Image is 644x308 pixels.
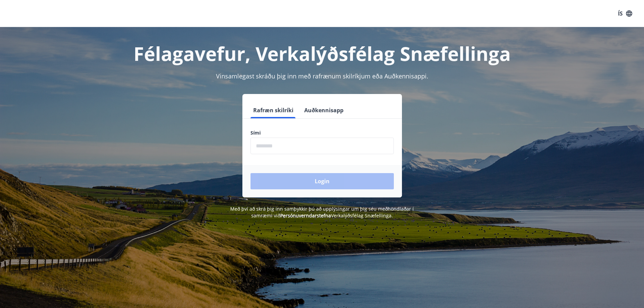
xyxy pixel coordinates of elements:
label: Sími [251,129,394,136]
span: Vinsamlegast skráðu þig inn með rafrænum skilríkjum eða Auðkennisappi. [216,72,428,80]
button: Rafræn skilríki [251,102,296,118]
button: Auðkennisapp [302,102,346,118]
button: ÍS [614,7,636,20]
span: Með því að skrá þig inn samþykkir þú að upplýsingar um þig séu meðhöndlaðar í samræmi við Verkalý... [230,206,414,219]
a: Persónuverndarstefna [280,212,331,219]
h1: Félagavefur, Verkalýðsfélag Snæfellinga [87,41,557,66]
